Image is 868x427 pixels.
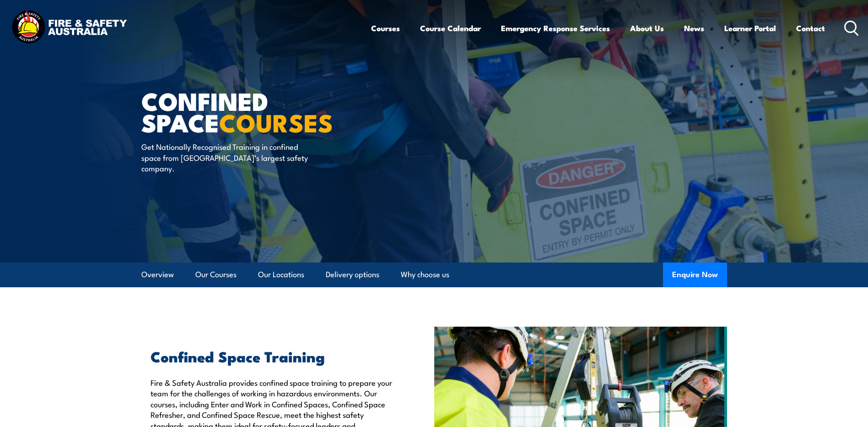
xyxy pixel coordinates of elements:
strong: COURSES [219,103,333,141]
h1: Confined Space [141,90,367,132]
a: Course Calendar [420,16,481,40]
a: Our Courses [195,263,237,287]
a: About Us [630,16,664,40]
a: Our Locations [258,263,304,287]
a: Overview [141,263,174,287]
a: Courses [371,16,400,40]
a: Learner Portal [724,16,776,40]
h2: Confined Space Training [151,350,392,362]
a: Delivery options [326,263,379,287]
a: Contact [796,16,825,40]
a: Why choose us [401,263,449,287]
a: Emergency Response Services [501,16,610,40]
p: Get Nationally Recognised Training in confined space from [GEOGRAPHIC_DATA]’s largest safety comp... [141,141,308,173]
button: Enquire Now [663,263,727,287]
a: News [684,16,704,40]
